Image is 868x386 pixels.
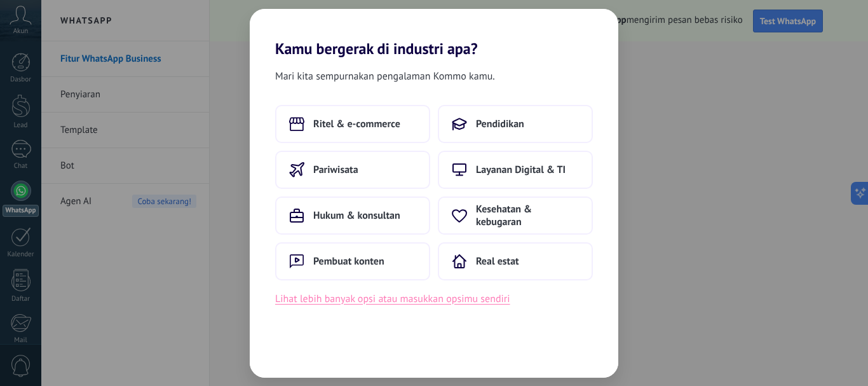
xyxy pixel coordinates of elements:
[250,9,618,58] h2: Kamu bergerak di industri apa?
[313,118,400,130] span: Ritel & e-commerce
[438,105,593,143] button: Pendidikan
[476,118,524,130] span: Pendidikan
[476,203,579,228] span: Kesehatan & kebugaran
[438,196,593,235] button: Kesehatan & kebugaran
[438,242,593,280] button: Real estat
[438,151,593,189] button: Layanan Digital & TI
[275,196,430,235] button: Hukum & konsultan
[476,255,519,268] span: Real estat
[476,163,566,176] span: Layanan Digital & TI
[275,105,430,143] button: Ritel & e-commerce
[275,151,430,189] button: Pariwisata
[313,163,358,176] span: Pariwisata
[275,291,510,307] button: Lihat lebih banyak opsi atau masukkan opsimu sendiri
[313,209,400,222] span: Hukum & konsultan
[313,255,384,268] span: Pembuat konten
[275,242,430,280] button: Pembuat konten
[275,68,495,85] span: Mari kita sempurnakan pengalaman Kommo kamu.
